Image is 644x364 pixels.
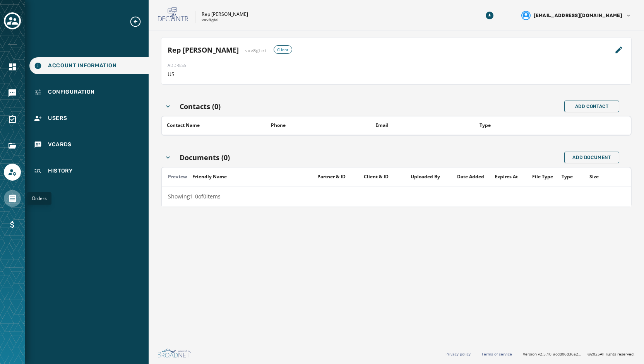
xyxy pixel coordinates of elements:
button: Add Document [564,152,619,163]
a: Navigate to Configuration [29,84,149,101]
button: Sort by [object Object] [314,171,349,183]
button: Edit Partner Details [613,44,625,56]
button: User settings [518,8,635,23]
a: Navigate to Files [4,137,21,154]
span: History [48,167,73,175]
button: Sort by [object Object] [164,119,203,132]
a: Navigate to Messaging [4,85,21,102]
span: Add Document [572,154,611,161]
button: Toggle account select drawer [4,12,21,29]
span: Add Contact [575,103,609,109]
a: Navigate to Home [4,58,21,75]
span: Showing 1 - 0 of 0 items [168,193,221,200]
button: Sort by [object Object] [558,171,576,183]
span: vav8gtei [245,48,267,54]
p: Rep [PERSON_NAME] [202,11,248,17]
span: Users [48,114,67,122]
div: Client [274,45,292,54]
span: Configuration [48,88,95,96]
div: Orders [27,192,51,205]
a: Navigate to Account Information [29,57,149,74]
span: Version [523,351,581,357]
span: ADDRESS [168,62,186,69]
span: Account Information [48,62,116,70]
p: vav8gtei [202,17,219,23]
h4: Documents (0) [180,152,230,163]
button: Sort by [object Object] [529,171,556,183]
button: Sort by [object Object] [586,171,602,183]
span: © 2025 All rights reserved. [587,351,635,357]
a: Terms of service [481,351,512,357]
button: Sort by [object Object] [361,171,392,183]
a: Navigate to Billing [4,216,21,233]
a: Navigate to vCards [29,136,149,153]
h4: Contacts (0) [180,101,221,112]
h4: Rep [PERSON_NAME] [168,44,239,55]
button: Add Contact [564,101,619,112]
span: [EMAIL_ADDRESS][DOMAIN_NAME] [534,12,622,19]
a: Navigate to Account [4,164,21,181]
button: Sort by [object Object] [454,171,487,183]
button: Expand sub nav menu [129,15,148,28]
button: Download Menu [483,9,497,22]
div: Preview [168,174,187,180]
button: Sort by [object Object] [476,119,494,132]
a: Navigate to Users [29,110,149,127]
button: Sort by [object Object] [268,119,289,132]
span: vCards [48,141,72,149]
a: Navigate to History [29,162,149,179]
a: Navigate to Surveys [4,111,21,128]
a: Privacy policy [445,351,471,357]
button: Sort by [object Object] [372,119,392,132]
span: US [168,70,175,78]
button: Sort by [object Object] [189,171,230,183]
a: Navigate to Orders [4,190,21,207]
button: Sort by [object Object] [492,171,521,183]
button: Sort by [object Object] [408,171,443,183]
span: v2.5.10_acdd06d36a2d477687e21de5ea907d8c03850ae9 [538,351,581,357]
